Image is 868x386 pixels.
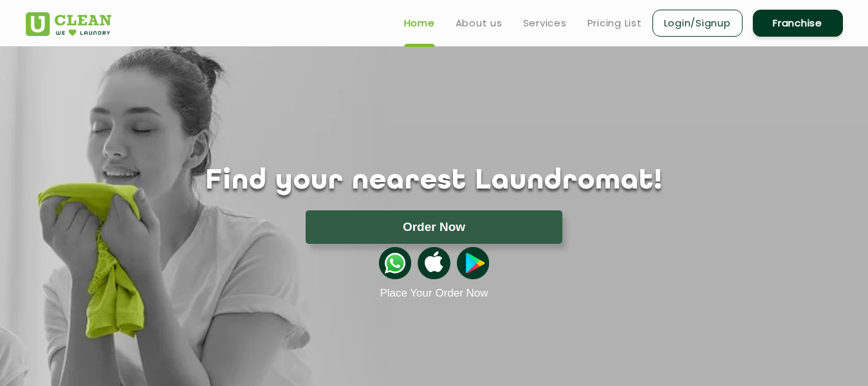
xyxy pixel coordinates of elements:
[457,247,489,279] img: playstoreicon.png
[753,10,843,37] a: Franchise
[404,15,435,31] a: Home
[26,12,111,36] img: UClean Laundry and Dry Cleaning
[587,15,642,31] a: Pricing List
[16,165,853,198] h1: Find your nearest Laundromat!
[380,287,488,300] a: Place Your Order Now
[652,10,743,37] a: Login/Signup
[456,15,503,31] a: About us
[418,247,450,279] img: apple-icon.png
[523,15,567,31] a: Services
[306,210,562,244] button: Order Now
[379,247,411,279] img: whatsappicon.png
